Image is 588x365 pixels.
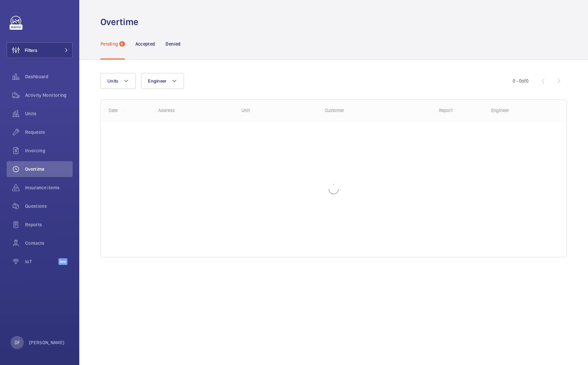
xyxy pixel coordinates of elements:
span: Dashboard [25,73,73,80]
h1: Overtime [100,16,142,28]
p: [PERSON_NAME] [29,339,65,346]
span: of [522,78,526,84]
span: Reports [25,221,73,228]
button: Units [100,73,136,89]
span: 0 - 0 0 [513,79,529,83]
span: Questions [25,203,73,209]
span: Engineer [148,78,166,84]
span: Beta [58,258,67,265]
span: IoT [25,258,58,265]
button: Engineer [141,73,184,89]
p: DF [15,339,20,346]
span: Units [25,110,73,117]
span: Insurance items [25,184,73,191]
span: Overtime [25,166,73,172]
span: Invoicing [25,147,73,154]
span: Filters [25,47,37,54]
p: Denied [165,41,180,47]
span: Requests [25,129,73,135]
p: Pending [100,41,118,47]
p: Accepted [135,41,155,47]
span: Units [107,78,118,84]
button: Filters [7,42,73,58]
span: Contacts [25,240,73,246]
span: Activity Monitoring [25,92,73,98]
span: 5 [119,41,125,47]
